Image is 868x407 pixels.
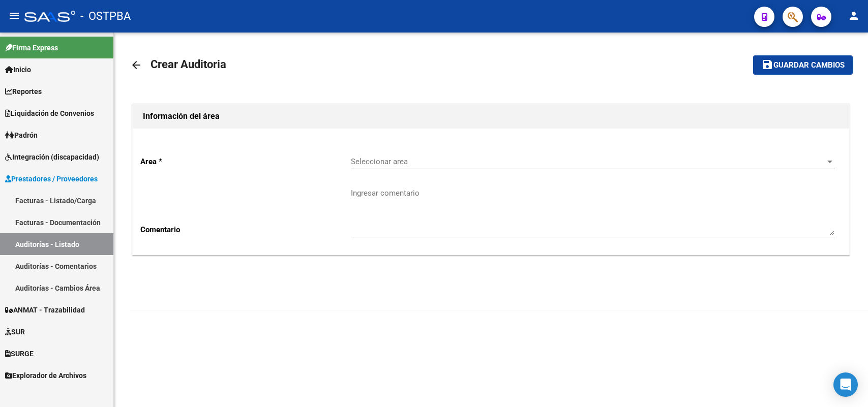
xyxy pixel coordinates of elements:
mat-icon: person [848,10,860,22]
span: Liquidación de Convenios [5,108,94,119]
mat-icon: save [761,58,773,71]
mat-icon: menu [8,10,20,22]
span: Firma Express [5,42,58,53]
span: Crear Auditoria [151,58,226,71]
span: SUR [5,326,25,337]
span: Prestadores / Proveedores [5,173,98,184]
span: Inicio [5,64,31,75]
span: Padrón [5,130,38,141]
span: SURGE [5,348,34,359]
mat-icon: arrow_back [130,59,142,71]
span: - OSTPBA [80,5,131,27]
p: Comentario [140,224,351,235]
span: Integración (discapacidad) [5,151,99,163]
span: Explorador de Archivos [5,370,86,381]
span: ANMAT - Trazabilidad [5,304,85,316]
button: Guardar cambios [753,55,853,74]
span: Reportes [5,86,42,97]
span: Guardar cambios [773,61,845,70]
h1: Información del área [143,108,839,124]
p: Area * [140,156,351,167]
span: Seleccionar area [351,157,826,166]
div: Open Intercom Messenger [833,372,858,397]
